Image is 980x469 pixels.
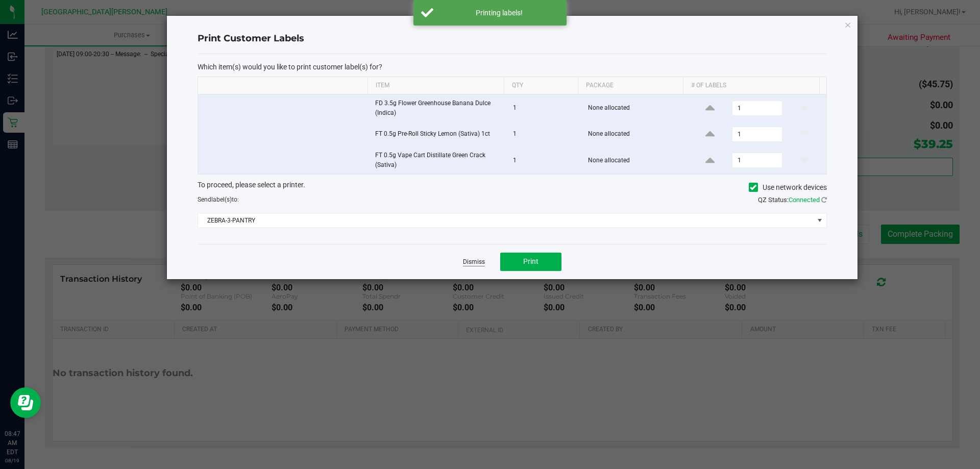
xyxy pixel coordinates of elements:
[582,146,689,174] td: None allocated
[367,77,504,94] th: Item
[578,77,683,94] th: Package
[507,94,582,122] td: 1
[211,196,232,203] span: label(s)
[198,32,827,45] h4: Print Customer Labels
[369,94,507,122] td: FD 3.5g Flower Greenhouse Banana Dulce (Indica)
[198,213,814,228] span: ZEBRA-3-PANTRY
[582,122,689,146] td: None allocated
[190,180,835,195] div: To proceed, please select a printer.
[500,253,561,271] button: Print
[507,146,582,174] td: 1
[683,77,819,94] th: # of labels
[507,122,582,146] td: 1
[198,62,827,71] p: Which item(s) would you like to print customer label(s) for?
[758,196,827,204] span: QZ Status:
[749,182,827,193] label: Use network devices
[523,257,538,265] span: Print
[463,258,485,266] a: Dismiss
[439,8,559,18] div: Printing labels!
[789,196,820,204] span: Connected
[10,387,41,418] iframe: Resource center
[198,196,239,203] span: Send to:
[582,94,689,122] td: None allocated
[504,77,578,94] th: Qty
[369,122,507,146] td: FT 0.5g Pre-Roll Sticky Lemon (Sativa) 1ct
[369,146,507,174] td: FT 0.5g Vape Cart Distillate Green Crack (Sativa)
